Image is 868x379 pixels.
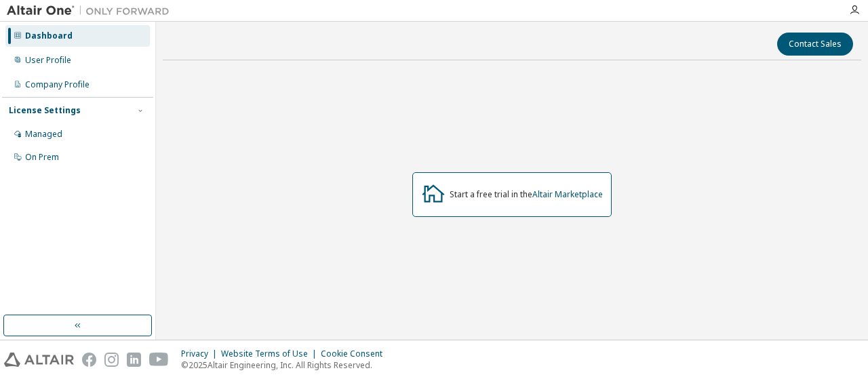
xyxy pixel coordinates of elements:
a: Altair Marketplace [532,188,603,200]
button: Contact Sales [777,33,853,56]
img: altair_logo.svg [4,353,74,367]
div: Dashboard [25,31,73,41]
div: License Settings [9,105,81,116]
div: On Prem [25,152,59,163]
p: © 2025 Altair Engineering, Inc. All Rights Reserved. [181,359,391,371]
div: User Profile [25,55,71,66]
img: youtube.svg [149,353,169,367]
div: Privacy [181,348,221,359]
div: Cookie Consent [321,348,391,359]
div: Website Terms of Use [221,348,321,359]
img: Altair One [7,4,176,18]
div: Start a free trial in the [450,189,603,200]
img: instagram.svg [104,353,119,367]
div: Managed [25,129,62,140]
img: linkedin.svg [127,353,141,367]
div: Company Profile [25,79,90,90]
img: facebook.svg [82,353,96,367]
